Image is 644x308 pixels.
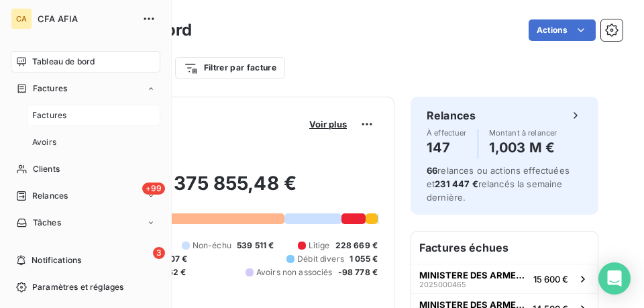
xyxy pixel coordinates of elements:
h6: Factures échues [411,232,598,264]
span: Relances [32,190,68,202]
span: 231 447 € [435,178,478,189]
span: Montant à relancer [489,129,557,137]
button: Filtrer par facture [175,57,285,79]
span: Tableau de bord [32,56,95,68]
h6: Relances [427,107,476,123]
div: Open Intercom Messenger [598,262,631,295]
span: -98 778 € [338,266,378,278]
span: +99 [142,183,165,195]
span: Notifications [32,254,81,266]
button: Actions [529,19,596,41]
h4: 1,003 M € [489,137,557,158]
span: 539 511 € [237,240,274,252]
span: Tâches [33,217,61,229]
span: 3 [153,247,165,259]
span: MINISTERE DES ARMEES / CMG [419,270,528,280]
span: relances ou actions effectuées et relancés la semaine dernière. [427,165,570,203]
span: Voir plus [309,119,347,130]
h4: 147 [427,137,467,158]
span: CFA AFIA [38,13,134,24]
span: Débit divers [297,253,344,265]
span: Paramètres et réglages [32,281,123,293]
span: 15 600 € [533,274,568,285]
span: Litige [309,240,330,252]
span: 228 669 € [335,240,378,252]
span: Factures [33,83,67,95]
span: Non-échu [193,240,231,252]
div: CA [11,8,32,30]
span: Factures [32,109,66,121]
h2: 2 375 855,48 € [76,171,378,209]
span: Clients [33,163,60,175]
span: 2025000465 [419,280,466,289]
span: 1 055 € [350,253,378,265]
span: Avoirs [32,136,56,148]
button: Voir plus [305,118,351,130]
span: 66 [427,165,437,176]
button: MINISTERE DES ARMEES / CMG202500046515 600 € [411,264,598,293]
span: Avoirs non associés [256,266,333,278]
span: À effectuer [427,129,467,137]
